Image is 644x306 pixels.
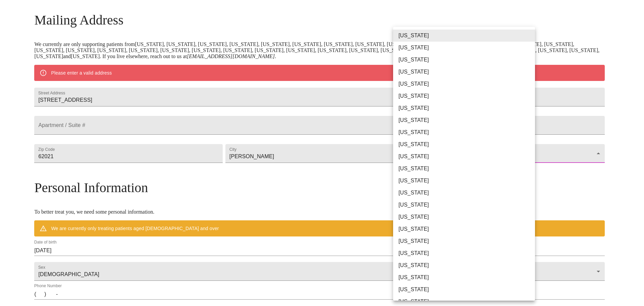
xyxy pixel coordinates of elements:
li: [US_STATE] [393,126,540,138]
li: [US_STATE] [393,30,540,42]
li: [US_STATE] [393,114,540,126]
li: [US_STATE] [393,247,540,259]
li: [US_STATE] [393,90,540,102]
li: [US_STATE] [393,283,540,296]
li: [US_STATE] [393,235,540,247]
li: [US_STATE] [393,223,540,235]
li: [US_STATE] [393,163,540,175]
li: [US_STATE] [393,42,540,54]
li: [US_STATE] [393,271,540,283]
li: [US_STATE] [393,211,540,223]
li: [US_STATE] [393,150,540,163]
li: [US_STATE] [393,102,540,114]
li: [US_STATE] [393,54,540,66]
li: [US_STATE] [393,259,540,271]
li: [US_STATE] [393,175,540,187]
li: [US_STATE] [393,78,540,90]
li: [US_STATE] [393,199,540,211]
li: [US_STATE] [393,187,540,199]
li: [US_STATE] [393,66,540,78]
li: [US_STATE] [393,138,540,150]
